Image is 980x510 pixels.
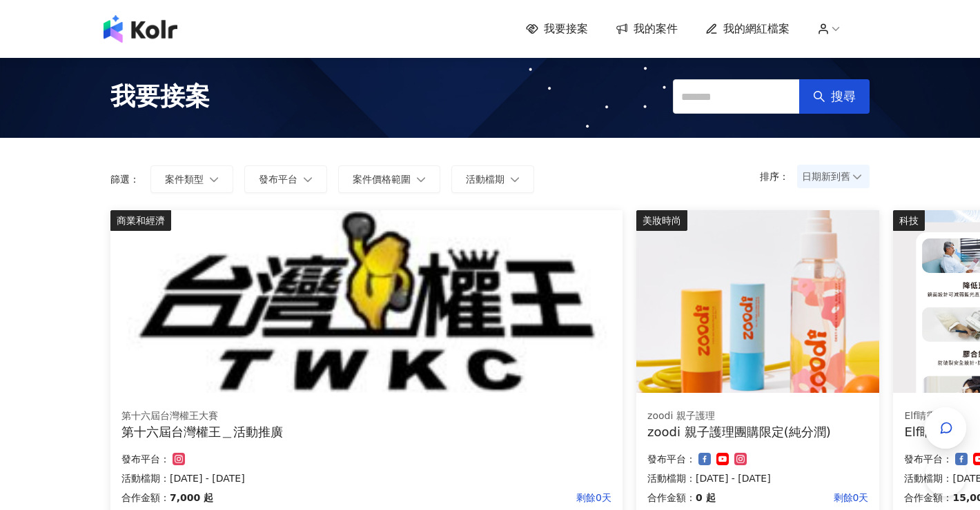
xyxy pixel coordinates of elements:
[259,174,297,185] span: 發布平台
[634,21,678,37] span: 我的案件
[121,409,611,423] div: 第十六屆台灣權王大賽
[150,165,233,193] button: 案件類型
[451,165,534,193] button: 活動檔期
[636,210,879,393] img: zoodi 全系列商品
[110,210,623,393] img: 第十六屆台灣權王
[647,470,868,487] p: 活動檔期：[DATE] - [DATE]
[244,165,327,193] button: 發布平台
[893,210,925,231] div: 科技
[799,79,870,114] button: 搜尋
[170,489,213,506] p: 7,000 起
[121,470,611,487] p: 活動檔期：[DATE] - [DATE]
[925,455,966,496] iframe: Help Scout Beacon - Open
[110,174,139,185] p: 篩選：
[121,489,170,506] p: 合作金額：
[165,174,204,185] span: 案件類型
[647,489,696,506] p: 合作金額：
[716,489,869,506] p: 剩餘0天
[121,451,170,467] p: 發布平台：
[705,21,790,37] a: 我的網紅檔案
[466,174,504,185] span: 活動檔期
[636,210,687,231] div: 美妝時尚
[647,423,868,440] div: zoodi 親子護理團購限定(純分潤)
[616,21,678,37] a: 我的案件
[802,166,865,187] span: 日期新到舊
[723,21,790,37] span: 我的網紅檔案
[353,174,411,185] span: 案件價格範圍
[831,89,856,104] span: 搜尋
[904,489,952,506] p: 合作金額：
[110,210,171,231] div: 商業和經濟
[526,21,588,37] a: 我要接案
[760,171,797,182] p: 排序：
[104,15,177,43] img: logo
[647,451,696,467] p: 發布平台：
[121,423,611,440] div: 第十六屆台灣權王＿活動推廣
[813,90,825,103] span: search
[213,489,611,506] p: 剩餘0天
[544,21,588,37] span: 我要接案
[110,79,210,114] span: 我要接案
[338,165,440,193] button: 案件價格範圍
[647,409,868,423] div: zoodi 親子護理
[904,451,952,467] p: 發布平台：
[696,489,716,506] p: 0 起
